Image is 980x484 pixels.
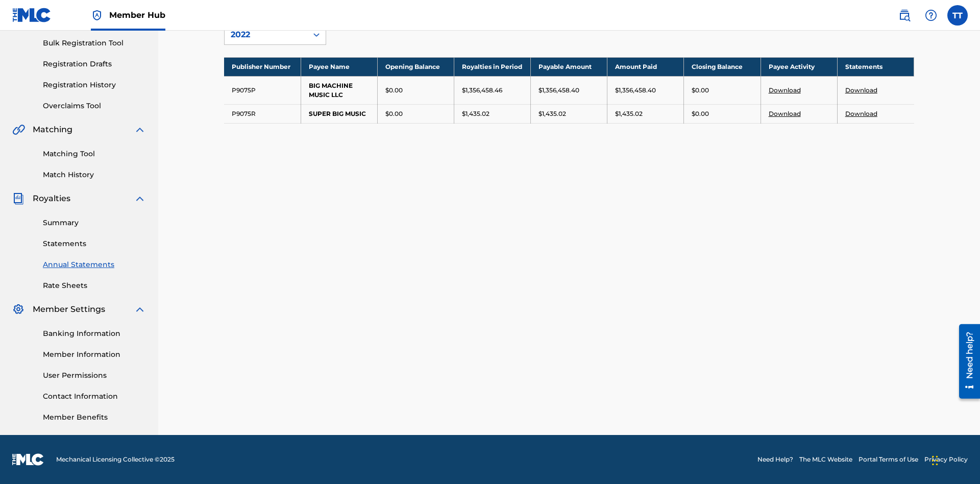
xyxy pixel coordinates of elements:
[769,110,801,117] a: Download
[301,57,377,76] th: Payee Name
[43,259,146,270] a: Annual Statements
[12,124,25,136] img: Matching
[224,104,301,123] td: P9075R
[898,9,911,21] img: search
[12,8,52,22] img: MLC Logo
[462,86,502,95] p: $1,356,458.46
[33,192,70,205] span: Royalties
[684,57,761,76] th: Closing Balance
[56,455,175,464] span: Mechanical Licensing Collective © 2025
[43,238,146,249] a: Statements
[462,109,489,118] p: $1,435.02
[769,86,801,94] a: Download
[894,5,915,26] a: Public Search
[91,9,103,21] img: Top Rightsholder
[925,9,937,21] img: help
[761,57,837,76] th: Payee Activity
[531,57,607,76] th: Payable Amount
[12,453,44,466] img: logo
[43,59,146,69] a: Registration Drafts
[757,455,793,464] a: Need Help?
[43,391,146,402] a: Contact Information
[43,370,146,381] a: User Permissions
[799,455,852,464] a: The MLC Website
[43,38,146,49] a: Bulk Registration Tool
[921,5,941,26] div: Help
[845,86,877,94] a: Download
[377,57,454,76] th: Opening Balance
[33,124,72,136] span: Matching
[929,435,980,484] iframe: Chat Widget
[134,192,146,205] img: expand
[301,76,377,104] td: BIG MACHINE MUSIC LLC
[607,57,684,76] th: Amount Paid
[845,110,877,117] a: Download
[538,86,579,95] p: $1,356,458.40
[859,455,918,464] a: Portal Terms of Use
[43,349,146,360] a: Member Information
[692,86,709,95] p: $0.00
[692,109,709,118] p: $0.00
[43,149,146,159] a: Matching Tool
[43,101,146,111] a: Overclaims Tool
[43,412,146,423] a: Member Benefits
[12,303,24,316] img: Member Settings
[43,217,146,228] a: Summary
[134,303,146,316] img: expand
[33,303,105,316] span: Member Settings
[301,104,377,123] td: SUPER BIG MUSIC
[932,445,938,476] div: Drag
[43,280,146,291] a: Rate Sheets
[454,57,530,76] th: Royalties in Period
[43,170,146,180] a: Match History
[224,57,301,76] th: Publisher Number
[385,109,403,118] p: $0.00
[615,86,656,95] p: $1,356,458.40
[615,109,643,118] p: $1,435.02
[231,29,301,41] div: 2022
[43,80,146,90] a: Registration History
[134,124,146,136] img: expand
[837,57,914,76] th: Statements
[385,86,403,95] p: $0.00
[12,192,24,205] img: Royalties
[43,328,146,339] a: Banking Information
[924,455,968,464] a: Privacy Policy
[109,9,165,21] span: Member Hub
[538,109,566,118] p: $1,435.02
[224,76,301,104] td: P9075P
[947,5,968,26] div: User Menu
[951,320,980,404] iframe: Resource Center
